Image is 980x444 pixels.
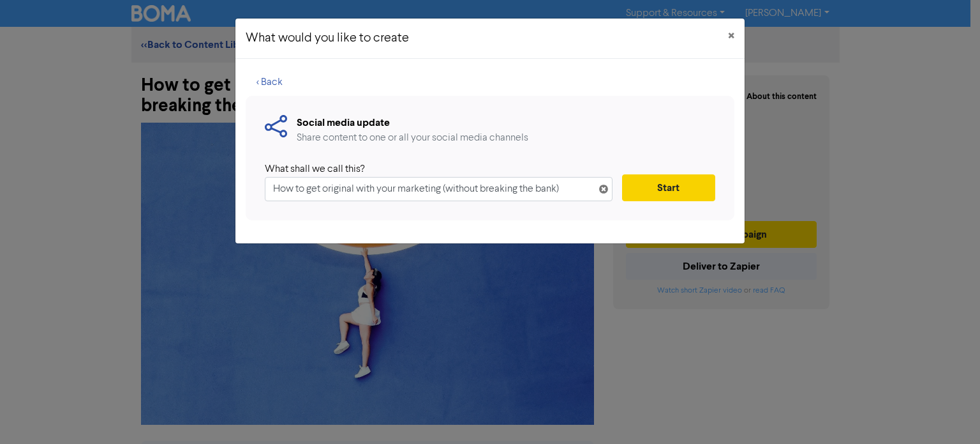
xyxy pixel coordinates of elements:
[246,69,293,96] button: < Back
[297,115,528,130] div: Social media update
[916,383,980,444] iframe: Chat Widget
[728,27,734,46] span: ×
[297,130,528,146] div: Share content to one or all your social media channels
[265,162,603,177] div: What shall we call this?
[246,29,409,48] h5: What would you like to create
[718,19,745,54] button: Close
[622,174,715,201] button: Start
